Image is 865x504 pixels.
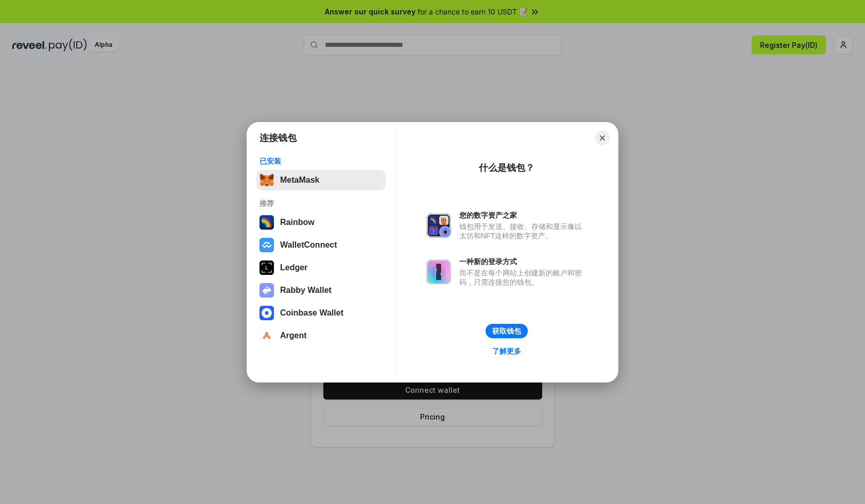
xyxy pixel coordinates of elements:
[426,213,451,238] img: svg+xml,%3Csvg%20xmlns%3D%22http%3A%2F%2Fwww.w3.org%2F2000%2Fsvg%22%20fill%3D%22none%22%20viewBox...
[280,263,307,272] div: Ledger
[486,324,528,338] button: 获取钱包
[486,344,527,358] a: 了解更多
[595,131,610,145] button: Close
[280,176,319,185] div: MetaMask
[492,326,521,336] div: 获取钱包
[259,283,274,298] img: svg+xml,%3Csvg%20xmlns%3D%22http%3A%2F%2Fwww.w3.org%2F2000%2Fsvg%22%20fill%3D%22none%22%20viewBox...
[256,170,386,190] button: MetaMask
[280,331,307,340] div: Argent
[259,199,383,208] div: 推荐
[256,212,386,233] button: Rainbow
[256,325,386,346] button: Argent
[259,328,274,343] img: svg+xml,%3Csvg%20width%3D%2228%22%20height%3D%2228%22%20viewBox%3D%220%200%2028%2028%22%20fill%3D...
[426,259,451,284] img: svg+xml,%3Csvg%20xmlns%3D%22http%3A%2F%2Fwww.w3.org%2F2000%2Fsvg%22%20fill%3D%22none%22%20viewBox...
[459,257,587,266] div: 一种新的登录方式
[259,238,274,252] img: svg+xml,%3Csvg%20width%3D%2228%22%20height%3D%2228%22%20viewBox%3D%220%200%2028%2028%22%20fill%3D...
[256,280,386,301] button: Rabby Wallet
[280,308,343,318] div: Coinbase Wallet
[492,346,521,356] div: 了解更多
[259,132,297,144] h1: 连接钱包
[459,222,587,240] div: 钱包用于发送、接收、存储和显示像以太坊和NFT这样的数字资产。
[479,162,534,174] div: 什么是钱包？
[259,260,274,275] img: svg+xml,%3Csvg%20xmlns%3D%22http%3A%2F%2Fwww.w3.org%2F2000%2Fsvg%22%20width%3D%2228%22%20height%3...
[256,303,386,323] button: Coinbase Wallet
[259,173,274,187] img: svg+xml,%3Csvg%20fill%3D%22none%22%20height%3D%2233%22%20viewBox%3D%220%200%2035%2033%22%20width%...
[259,157,383,166] div: 已安装
[280,218,315,227] div: Rainbow
[459,268,587,287] div: 而不是在每个网站上创建新的账户和密码，只需连接您的钱包。
[259,306,274,320] img: svg+xml,%3Csvg%20width%3D%2228%22%20height%3D%2228%22%20viewBox%3D%220%200%2028%2028%22%20fill%3D...
[259,215,274,230] img: svg+xml,%3Csvg%20width%3D%22120%22%20height%3D%22120%22%20viewBox%3D%220%200%20120%20120%22%20fil...
[459,211,587,220] div: 您的数字资产之家
[256,235,386,255] button: WalletConnect
[256,257,386,278] button: Ledger
[280,240,337,250] div: WalletConnect
[280,286,332,295] div: Rabby Wallet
